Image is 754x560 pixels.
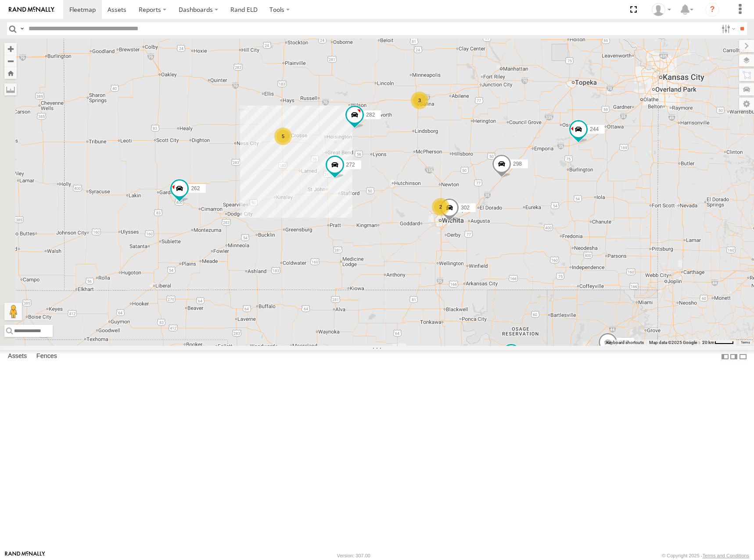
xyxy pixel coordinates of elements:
[729,350,738,363] label: Dock Summary Table to the Right
[461,205,470,211] span: 302
[4,83,17,96] label: Measure
[18,22,25,35] label: Search Query
[705,3,719,17] i: ?
[702,340,715,345] span: 20 km
[700,340,736,346] button: Map Scale: 20 km per 40 pixels
[619,339,628,345] span: 292
[191,185,200,191] span: 262
[649,340,697,345] span: Map data ©2025 Google
[718,22,737,35] label: Search Filter Options
[513,160,522,167] span: 298
[739,98,754,110] label: Map Settings
[337,553,370,558] div: Version: 307.00
[274,128,292,145] div: 5
[606,340,644,346] button: Keyboard shortcuts
[4,67,17,79] button: Zoom Home
[4,55,17,67] button: Zoom out
[4,303,22,320] button: Drag Pegman onto the map to open Street View
[4,43,17,55] button: Zoom in
[366,112,375,118] span: 282
[5,551,45,560] a: Visit our Website
[432,198,449,216] div: 2
[721,350,729,363] label: Dock Summary Table to the Left
[411,92,428,109] div: 3
[9,7,54,13] img: rand-logo.svg
[649,3,674,16] div: Shane Miller
[662,553,749,558] div: © Copyright 2025 -
[4,351,31,363] label: Assets
[346,162,355,168] span: 272
[741,340,750,344] a: Terms (opens in new tab)
[590,126,599,132] span: 244
[32,351,61,363] label: Fences
[739,350,747,363] label: Hide Summary Table
[703,553,749,558] a: Terms and Conditions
